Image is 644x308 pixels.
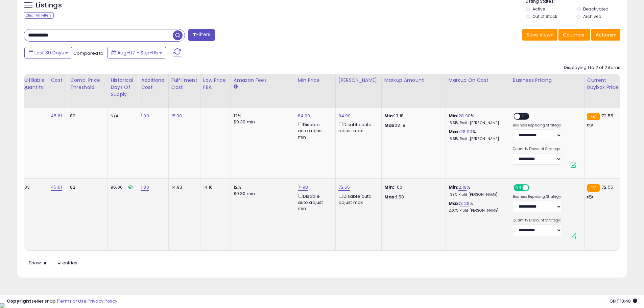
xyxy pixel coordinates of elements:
[70,184,102,190] div: 82
[7,298,117,305] div: seller snap | |
[449,121,505,125] p: 15.51% Profit [PERSON_NAME]
[520,114,531,119] span: OFF
[513,194,562,199] label: Business Repricing Strategy:
[338,184,350,191] a: 72.55
[141,184,149,191] a: 1.80
[583,6,609,12] label: Deactivated
[528,185,539,191] span: OFF
[587,113,600,120] small: FBA
[449,113,459,119] b: Min:
[203,184,225,190] div: 14.16
[513,147,562,151] label: Quantity Discount Strategy:
[563,31,584,38] span: Columns
[449,137,505,141] p: 15.51% Profit [PERSON_NAME]
[587,184,600,192] small: FBA
[513,123,562,128] label: Business Repricing Strategy:
[338,121,376,134] div: Disable auto adjust max
[384,184,395,190] strong: Min:
[141,77,166,91] div: Additional Cost
[51,184,62,191] a: 45.61
[171,77,197,91] div: Fulfillment Cost
[22,184,43,190] div: 203
[234,119,290,125] div: $0.30 min
[449,184,459,190] b: Min:
[22,77,45,91] div: Fulfillable Quantity
[73,50,104,56] span: Compared to:
[601,184,613,190] span: 72.55
[58,298,87,304] a: Terms of Use
[522,29,557,41] button: Save View
[564,65,620,71] div: Displaying 1 to 2 of 2 items
[513,218,562,223] label: Quantity Discount Strategy:
[384,122,440,128] p: 13.18
[107,47,166,58] button: Aug-07 - Sep-05
[591,29,620,41] button: Actions
[22,113,43,119] div: 7
[449,200,460,207] b: Max:
[610,298,637,304] span: 2025-10-6 18:48 GMT
[24,12,54,19] div: Clear All Filters
[298,121,330,140] div: Disable auto adjust min
[24,47,72,58] button: Last 30 Days
[384,194,440,200] p: 1.50
[449,200,505,213] div: %
[384,184,440,190] p: 1.00
[111,113,133,119] div: N/A
[51,113,62,119] a: 45.61
[449,192,505,197] p: 1.39% Profit [PERSON_NAME]
[88,298,117,304] a: Privacy Policy
[449,128,460,135] b: Max:
[234,191,290,197] div: $0.30 min
[36,1,62,10] h5: Listings
[29,260,77,266] span: Show: entries
[171,184,195,190] div: 14.93
[384,194,396,200] strong: Max:
[446,74,510,108] th: The percentage added to the cost of goods (COGS) that forms the calculator for Min & Max prices.
[234,84,238,90] small: Amazon Fees.
[141,113,149,119] a: 1.00
[513,77,581,84] div: Business Pricing
[298,184,308,191] a: 71.98
[601,113,613,119] span: 72.55
[298,192,330,212] div: Disable auto adjust min
[70,77,105,91] div: Comp. Price Threshold
[449,77,507,84] div: Markup on Cost
[111,184,133,190] div: 96.00
[234,113,290,119] div: 12%
[7,298,31,304] strong: Copyright
[384,122,396,128] strong: Max:
[70,113,102,119] div: 82
[532,14,557,19] label: Out of Stock
[384,113,395,119] strong: Min:
[587,77,622,91] div: Current Buybox Price
[532,6,545,12] label: Active
[34,49,64,56] span: Last 30 Days
[449,208,505,213] p: 2.07% Profit [PERSON_NAME]
[583,14,601,19] label: Archived
[234,77,292,84] div: Amazon Fees
[514,185,523,191] span: ON
[460,200,470,207] a: 3.29
[117,49,158,56] span: Aug-07 - Sep-05
[460,128,472,135] a: 28.90
[203,77,228,91] div: Low Price FBA
[449,129,505,141] div: %
[384,113,440,119] p: 13.18
[111,77,135,98] div: Historical Days Of Supply
[558,29,590,41] button: Columns
[51,77,64,84] div: Cost
[298,113,310,119] a: 84.99
[458,184,467,191] a: 2.19
[338,192,376,206] div: Disable auto adjust max
[298,77,333,84] div: Min Price
[449,113,505,125] div: %
[449,184,505,197] div: %
[338,77,379,84] div: [PERSON_NAME]
[338,113,351,119] a: 84.99
[234,184,290,190] div: 12%
[458,113,471,119] a: 28.90
[171,113,182,119] a: 15.00
[188,29,215,41] button: Filters
[384,77,443,84] div: Markup Amount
